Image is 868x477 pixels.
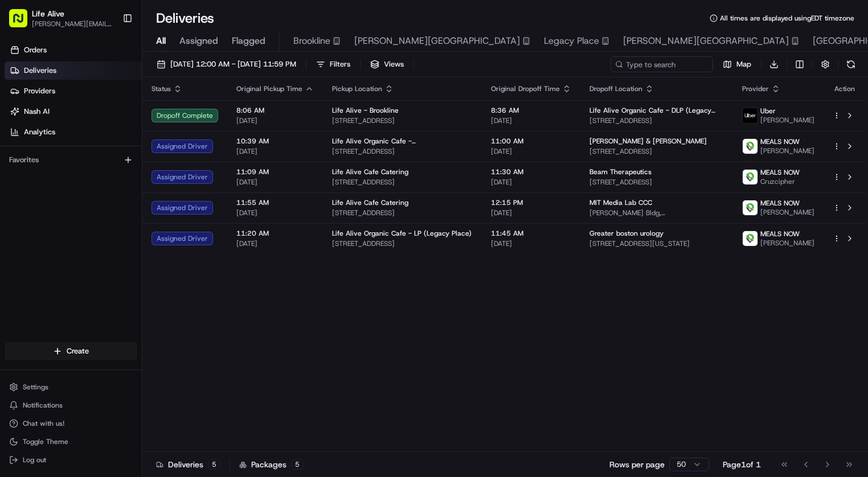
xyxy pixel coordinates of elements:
span: [PERSON_NAME][GEOGRAPHIC_DATA] [623,34,789,48]
button: Create [5,342,137,360]
span: Life Alive Organic Cafe - [GEOGRAPHIC_DATA] [332,137,473,146]
span: Life Alive Cafe Catering [332,198,408,207]
span: Settings [23,383,48,392]
span: [DATE] [491,208,571,217]
button: Life Alive[PERSON_NAME][EMAIL_ADDRESS][DOMAIN_NAME] [5,5,118,32]
span: All [156,34,166,48]
span: 11:00 AM [491,137,571,146]
p: Rows per page [609,459,665,470]
span: MEALS NOW [760,229,800,238]
span: All times are displayed using EDT timezone [720,14,854,23]
span: Notifications [23,401,63,410]
span: Analytics [24,127,55,137]
button: Toggle Theme [5,434,137,450]
span: MEALS NOW [760,199,800,208]
img: melas_now_logo.png [743,139,758,154]
div: 5 [291,459,304,470]
a: Deliveries [5,61,142,80]
span: Providers [24,86,55,96]
span: [STREET_ADDRESS] [332,239,473,248]
span: Brookline [293,34,330,48]
button: Refresh [843,56,859,72]
button: Log out [5,452,137,468]
div: Page 1 of 1 [723,459,761,470]
span: [STREET_ADDRESS][US_STATE] [589,239,724,248]
span: Flagged [232,34,265,48]
span: [DATE] [491,147,571,156]
span: Dropoff Location [589,84,642,93]
span: [STREET_ADDRESS] [332,116,473,125]
button: Chat with us! [5,416,137,431]
span: [PERSON_NAME] [760,238,814,248]
button: Notifications [5,397,137,413]
span: Life Alive Cafe Catering [332,167,408,176]
span: Deliveries [24,65,56,76]
span: 8:36 AM [491,106,571,115]
span: Life Alive Organic Cafe - LP (Legacy Place) [332,229,472,238]
span: 11:20 AM [236,229,314,238]
span: [PERSON_NAME] [760,116,814,125]
span: [PERSON_NAME] Bldg, [STREET_ADDRESS] [589,208,724,217]
span: Orders [24,45,47,55]
span: Views [384,59,404,69]
span: MEALS NOW [760,137,800,146]
span: Uber [760,106,776,116]
span: [DATE] [491,239,571,248]
span: Map [736,59,751,69]
span: Life Alive - Brookline [332,106,399,115]
a: Nash AI [5,102,142,121]
span: [DATE] [236,147,314,156]
span: Original Pickup Time [236,84,302,93]
span: [PERSON_NAME][GEOGRAPHIC_DATA] [354,34,520,48]
span: [DATE] 12:00 AM - [DATE] 11:59 PM [170,59,296,69]
div: 5 [208,459,220,470]
span: Create [67,346,89,356]
button: Settings [5,379,137,395]
button: Life Alive [32,8,64,19]
span: [DATE] [491,178,571,187]
input: Type to search [611,56,713,72]
img: melas_now_logo.png [743,231,758,246]
span: 11:45 AM [491,229,571,238]
span: Pickup Location [332,84,382,93]
span: 11:55 AM [236,198,314,207]
span: Life Alive Organic Cafe - DLP (Legacy Place) [589,106,724,115]
span: Provider [742,84,769,93]
span: Nash AI [24,106,50,117]
span: Filters [330,59,350,69]
div: Favorites [5,151,137,169]
span: 12:15 PM [491,198,571,207]
button: Map [718,56,756,72]
span: [STREET_ADDRESS] [589,147,724,156]
a: Orders [5,41,142,59]
button: Views [365,56,409,72]
span: Legacy Place [544,34,599,48]
span: [DATE] [491,116,571,125]
span: 8:06 AM [236,106,314,115]
span: Log out [23,455,46,464]
span: [PERSON_NAME] [760,146,814,155]
span: Assigned [179,34,218,48]
a: Providers [5,82,142,100]
img: uber-new-logo.jpeg [743,108,758,123]
span: [PERSON_NAME] & [PERSON_NAME] [589,137,707,146]
span: 10:39 AM [236,137,314,146]
div: Deliveries [156,459,220,470]
span: Toggle Theme [23,437,68,446]
span: [STREET_ADDRESS] [332,208,473,217]
div: Action [833,84,857,93]
span: Cruzcipher [760,177,800,186]
span: [STREET_ADDRESS] [589,178,724,187]
div: Packages [239,459,304,470]
span: [DATE] [236,208,314,217]
span: Greater boston urology [589,229,664,238]
span: [DATE] [236,116,314,125]
span: Original Dropoff Time [491,84,560,93]
a: Analytics [5,123,142,141]
span: MIT Media Lab CCC [589,198,652,207]
span: Chat with us! [23,419,64,428]
button: [PERSON_NAME][EMAIL_ADDRESS][DOMAIN_NAME] [32,19,113,28]
span: [DATE] [236,239,314,248]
